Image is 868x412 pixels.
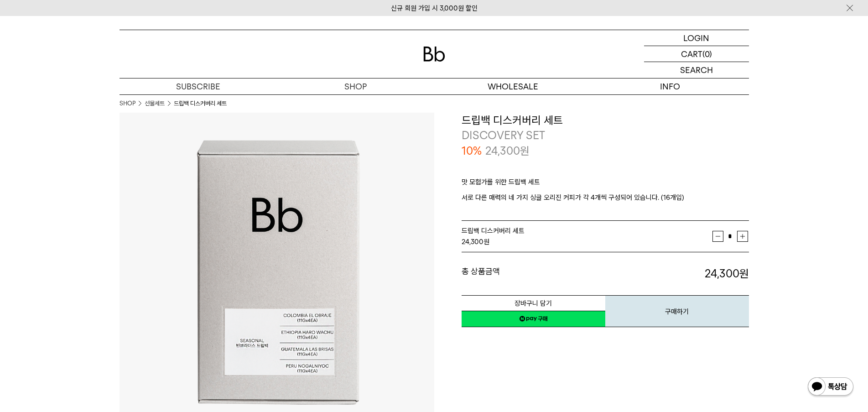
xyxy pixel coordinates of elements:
[462,311,605,327] a: 새창
[277,78,434,94] a: SHOP
[462,192,749,203] p: 서로 다른 매력의 네 가지 싱글 오리진 커피가 각 4개씩 구성되어 있습니다. (16개입)
[592,78,749,94] p: INFO
[680,62,713,78] p: SEARCH
[462,143,482,159] p: 10%
[462,238,483,246] strong: 24,300
[520,144,530,157] span: 원
[462,266,605,282] dt: 총 상품금액
[644,30,749,46] a: LOGIN
[702,46,712,62] p: (0)
[462,295,605,311] button: 장바구니 담기
[737,231,748,242] button: 증가
[423,47,445,62] img: 로고
[462,128,749,143] p: DISCOVERY SET
[739,267,749,280] b: 원
[120,78,277,94] a: SUBSCRIBE
[462,177,749,192] p: 맛 모험가를 위한 드립백 세트
[683,30,709,46] p: LOGIN
[462,227,525,235] span: 드립백 디스커버리 세트
[605,295,749,327] button: 구매하기
[120,99,135,108] a: SHOP
[712,231,723,242] button: 감소
[174,99,227,108] li: 드립백 디스커버리 세트
[391,4,478,12] a: 신규 회원 가입 시 3,000원 할인
[681,46,702,62] p: CART
[485,143,530,159] p: 24,300
[644,46,749,62] a: CART (0)
[462,113,749,128] h3: 드립백 디스커버리 세트
[462,236,712,247] div: 원
[705,267,749,280] strong: 24,300
[434,78,592,94] p: WHOLESALE
[145,99,165,108] a: 선물세트
[807,376,854,398] img: 카카오톡 채널 1:1 채팅 버튼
